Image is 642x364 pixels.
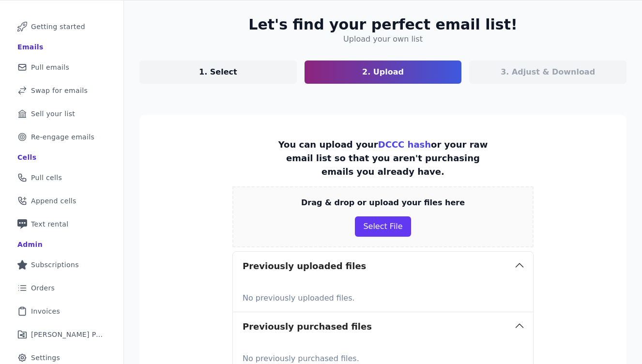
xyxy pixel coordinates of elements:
h3: Previously purchased files [243,320,372,334]
span: Orders [31,283,55,293]
a: Subscriptions [8,254,116,275]
span: Text rental [31,219,69,229]
h3: Previously uploaded files [243,259,366,273]
span: [PERSON_NAME] Performance [31,330,104,339]
a: Pull emails [8,57,116,78]
span: Pull emails [31,62,69,72]
a: [PERSON_NAME] Performance [8,324,116,345]
span: Settings [31,353,60,363]
p: You can upload your or your raw email list so that you aren't purchasing emails you already have. [270,138,496,179]
a: Invoices [8,301,116,322]
span: Invoices [31,306,60,316]
h4: Upload your own list [343,33,423,45]
div: Admin [17,240,43,249]
a: 1. Select [139,61,297,84]
p: 3. Adjust & Download [501,66,595,78]
p: 2. Upload [362,66,404,78]
h2: Let's find your perfect email list! [248,16,517,33]
span: Swap for emails [31,86,88,95]
span: Re-engage emails [31,132,94,142]
span: Getting started [31,22,85,31]
a: Append cells [8,190,116,212]
a: 2. Upload [305,61,462,84]
a: Text rental [8,213,116,235]
span: Sell your list [31,109,75,119]
p: 1. Select [199,66,237,78]
button: Previously purchased files [233,312,533,341]
span: Append cells [31,196,76,206]
a: DCCC hash [378,139,431,150]
a: Re-engage emails [8,126,116,148]
button: Previously uploaded files [233,252,533,281]
span: Subscriptions [31,260,79,270]
div: Cells [17,152,36,162]
a: Orders [8,277,116,299]
p: Drag & drop or upload your files here [301,197,465,209]
a: Getting started [8,16,116,37]
p: No previously uploaded files. [243,288,523,304]
a: Swap for emails [8,80,116,101]
a: Sell your list [8,103,116,124]
a: Pull cells [8,167,116,188]
span: Pull cells [31,173,62,182]
button: Select File [355,216,411,237]
div: Emails [17,42,44,52]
